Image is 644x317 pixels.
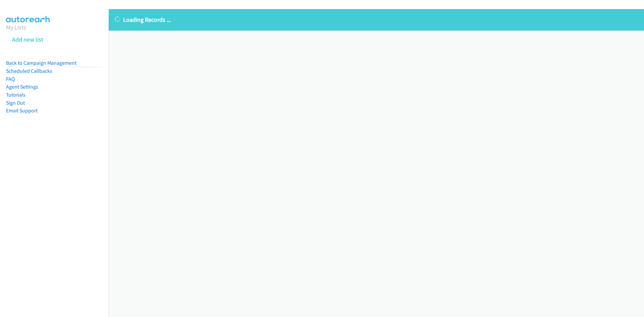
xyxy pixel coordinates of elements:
a: Back to Campaign Management [6,60,76,66]
a: Add new list [12,36,43,43]
a: Sign Out [6,100,25,106]
a: Tutorials [6,92,25,98]
a: My Lists [6,23,26,31]
p: Loading Records ... [115,15,638,24]
a: Agent Settings [6,84,38,90]
a: FAQ [6,76,15,82]
a: Email Support [6,107,38,114]
a: Scheduled Callbacks [6,68,52,74]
